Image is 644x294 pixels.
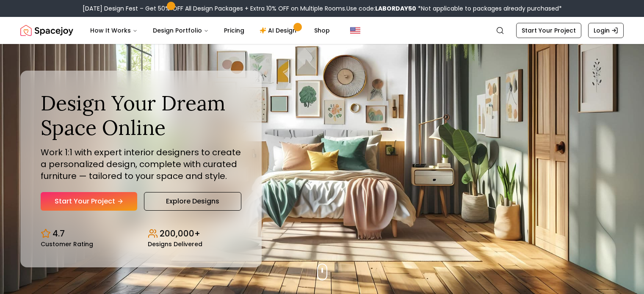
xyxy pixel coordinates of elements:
small: Designs Delivered [148,241,202,247]
img: United States [350,25,360,36]
div: [DATE] Design Fest – Get 50% OFF All Design Packages + Extra 10% OFF on Multiple Rooms. [83,4,562,13]
h1: Design Your Dream Space Online [41,91,241,140]
a: Shop [307,22,337,39]
small: Customer Rating [41,241,93,247]
nav: Main [83,22,337,39]
a: Login [588,23,624,38]
p: 4.7 [53,228,65,239]
a: Explore Designs [144,192,241,211]
nav: Global [20,17,624,44]
a: AI Design [253,22,306,39]
span: *Not applicable to packages already purchased* [416,4,562,13]
img: Spacejoy Logo [20,22,73,39]
a: Start Your Project [41,192,137,211]
div: Design stats [41,221,241,247]
p: 200,000+ [160,228,200,239]
a: Pricing [217,22,251,39]
button: Design Portfolio [146,22,216,39]
span: Use code: [346,4,416,13]
a: Start Your Project [516,23,581,38]
b: LABORDAY50 [375,4,416,13]
a: Spacejoy [20,22,73,39]
p: Work 1:1 with expert interior designers to create a personalized design, complete with curated fu... [41,146,241,182]
button: How It Works [83,22,144,39]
